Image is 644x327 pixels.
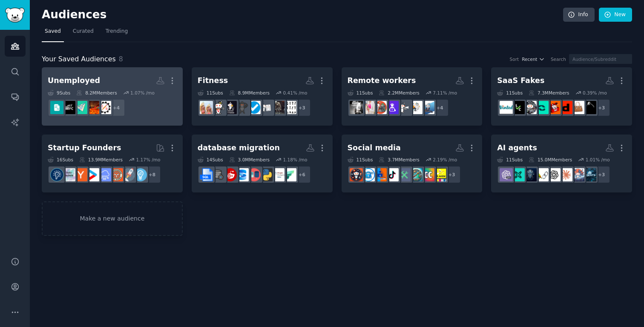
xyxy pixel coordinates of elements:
[283,101,296,114] img: Exercise
[348,157,373,163] div: 11 Sub s
[522,56,545,62] button: Recent
[198,90,223,96] div: 11 Sub s
[586,157,610,163] div: 1.01 % /mo
[212,168,225,181] img: dataengineering
[443,166,461,184] div: + 3
[551,56,566,62] div: Search
[293,99,311,117] div: + 3
[409,168,423,181] img: Affiliatemarketing
[73,28,94,35] span: Curated
[48,75,100,86] div: Unemployed
[134,168,147,181] img: Entrepreneur
[397,168,411,181] img: contentcreation
[42,201,183,236] a: Make a new audience
[212,101,225,114] img: FitnessDE
[293,166,311,184] div: + 6
[559,101,572,114] img: Depop
[98,168,111,181] img: SaaS
[229,90,270,96] div: 8.9M Members
[433,168,446,181] img: DigitalMarketingHelp
[48,143,121,153] div: Startup Founders
[362,101,375,114] img: onlinejobsforall
[283,90,308,96] div: 0.41 % /mo
[497,75,544,86] div: SaaS Fakes
[535,101,549,114] img: SneakersIndia
[236,101,249,114] img: veganfitness
[491,135,632,193] a: AI agents11Subs15.0MMembers1.01% /mo+3aiagentsAI_AgentsClaudeAIOpenAILangChainPostAILLMDevsChatGP...
[110,168,123,181] img: EntrepreneurRideAlong
[70,25,97,42] a: Curated
[348,143,401,153] div: Social media
[569,54,632,64] input: Audience/Subreddit
[571,168,584,181] img: AI_Agents
[130,90,155,96] div: 1.07 % /mo
[510,56,519,62] div: Sort
[409,101,423,114] img: RemoteJobs
[42,54,116,65] span: Your Saved Audiences
[107,99,125,117] div: + 4
[374,168,387,181] img: DigitalMarketingHack
[374,101,387,114] img: passive_income
[136,157,160,163] div: 1.17 % /mo
[236,168,249,181] img: SQLServer
[103,25,131,42] a: Trending
[497,143,537,153] div: AI agents
[535,168,549,181] img: LangChain
[259,168,273,181] img: Python
[583,90,607,96] div: 0.39 % /mo
[350,101,363,114] img: RemoteWorkers
[74,168,87,181] img: ycombinator
[271,168,285,181] img: PostgreSQL
[45,28,61,35] span: Saved
[247,101,261,114] img: AskFitnessIndia
[283,157,308,163] div: 1.18 % /mo
[512,168,525,181] img: LLMDevs
[563,8,595,22] a: Info
[50,168,63,181] img: Entrepreneurship
[491,67,632,126] a: SaaS Fakes11Subs7.3MMembers0.39% /mo+3RickowenshandbagsDepopsneakermarketSneakersIndiaSneakersLeg...
[143,166,161,184] div: + 8
[350,168,363,181] img: socialmedia
[106,28,128,35] span: Trending
[5,8,25,23] img: GummySearch logo
[385,101,399,114] img: RemoteJobHunters
[247,168,261,181] img: datasets
[529,157,572,163] div: 15.0M Members
[192,135,333,193] a: database migration14Subs3.0MMembers1.18% /mo+6MicrosoftFabricPostgreSQLPythondatasetsSQLServerTar...
[48,90,70,96] div: 9 Sub s
[283,168,296,181] img: MicrosoftFabric
[592,166,610,184] div: + 3
[421,101,434,114] img: ForHireFreelancers
[379,90,419,96] div: 2.2M Members
[497,157,523,163] div: 11 Sub s
[342,135,483,193] a: Social media11Subs3.7MMembers2.19% /mo+3DigitalMarketingHelpContentCreatorsAffiliatemarketingcont...
[348,90,373,96] div: 11 Sub s
[433,157,457,163] div: 2.19 % /mo
[198,143,280,153] div: database migration
[583,101,596,114] img: Rickowens
[271,101,285,114] img: fitness30plus
[192,67,333,126] a: Fitness11Subs8.9MMembers0.41% /mo+3Exercisefitness30plusloseitAskFitnessIndiaveganfitnessindianfi...
[529,90,569,96] div: 7.3M Members
[224,101,237,114] img: indianfitness
[98,101,111,114] img: EngineeringResumes
[379,157,419,163] div: 3.7M Members
[523,101,537,114] img: Sneakers
[547,168,561,181] img: OpenAI
[62,168,75,181] img: indiehackers
[50,101,63,114] img: jobs
[571,101,584,114] img: handbags
[76,90,117,96] div: 8.2M Members
[522,56,537,62] span: Recent
[547,101,561,114] img: sneakermarket
[421,168,434,181] img: ContentCreators
[523,168,537,181] img: PostAI
[48,157,73,163] div: 16 Sub s
[362,168,375,181] img: onlyfansadvice
[42,25,64,42] a: Saved
[74,101,87,114] img: resumes
[397,101,411,114] img: freelance_forhire
[559,168,572,181] img: ClaudeAI
[200,101,213,114] img: PetiteFitness
[224,168,237,181] img: Target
